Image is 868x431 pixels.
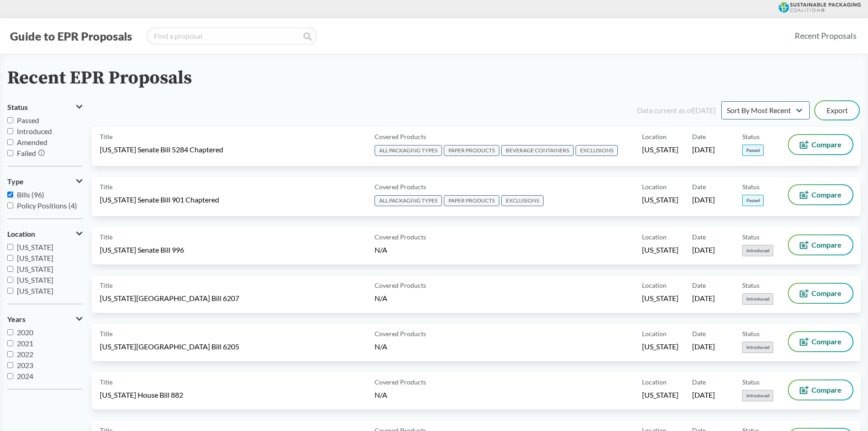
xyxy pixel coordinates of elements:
span: Status [742,280,760,290]
span: Policy Positions (4) [17,201,77,210]
button: Compare [789,185,853,204]
span: [DATE] [692,195,715,205]
span: Title [100,329,113,338]
span: [US_STATE] [17,243,53,251]
span: Covered Products [375,182,426,192]
span: [US_STATE] [642,342,678,352]
span: Covered Products [375,377,426,387]
span: Introduced [742,390,773,401]
input: 2023 [7,362,13,368]
button: Type [7,174,82,189]
span: EXCLUSIONS [501,195,544,206]
span: Compare [812,191,842,198]
span: ALL PACKAGING TYPES [375,195,442,206]
button: Compare [789,380,853,400]
span: Bills (96) [17,190,44,199]
span: [US_STATE] [642,293,678,303]
span: Type [7,177,24,186]
span: [US_STATE] [642,195,678,205]
span: Location [642,182,667,192]
button: Export [815,101,859,119]
span: 2020 [17,328,33,337]
span: [US_STATE] [642,390,678,400]
input: 2020 [7,329,13,335]
span: Compare [812,386,842,394]
div: Data current as of [DATE] [637,105,716,116]
span: [US_STATE] Senate Bill 996 [100,245,184,255]
span: [DATE] [692,390,715,400]
span: Years [7,315,26,323]
span: Location [642,377,667,387]
span: Date [692,182,706,192]
input: 2022 [7,351,13,357]
span: N/A [375,245,387,254]
span: [US_STATE] Senate Bill 901 Chaptered [100,195,219,205]
input: Policy Positions (4) [7,203,13,208]
button: Compare [789,135,853,154]
span: Title [100,280,113,290]
span: [US_STATE] [17,265,53,273]
span: PAPER PRODUCTS [444,145,499,156]
span: [DATE] [692,245,715,255]
span: Compare [812,290,842,297]
span: Covered Products [375,232,426,242]
input: [US_STATE] [7,255,13,261]
span: Failed [17,149,36,157]
span: 2021 [17,339,33,348]
input: Amended [7,139,13,145]
button: Status [7,99,82,115]
input: [US_STATE] [7,288,13,294]
span: [US_STATE][GEOGRAPHIC_DATA] Bill 6205 [100,342,239,352]
input: Bills (96) [7,192,13,197]
span: Introduced [742,342,773,353]
input: Failed [7,150,13,156]
span: [US_STATE] [17,286,53,295]
span: [DATE] [692,145,715,155]
span: Date [692,377,706,387]
span: Introduced [742,245,773,256]
span: [DATE] [692,293,715,303]
h2: Recent EPR Proposals [7,68,192,88]
span: Compare [812,241,842,249]
input: [US_STATE] [7,244,13,250]
span: Title [100,182,113,192]
span: 2024 [17,372,33,380]
span: Status [742,132,760,141]
span: PAPER PRODUCTS [444,195,499,206]
span: Title [100,377,113,387]
span: Date [692,280,706,290]
input: Find a proposal [146,27,317,45]
button: Compare [789,332,853,351]
span: Amended [17,138,47,146]
button: Guide to EPR Proposals [7,29,135,43]
span: Location [642,232,667,242]
span: Passed [742,195,764,206]
span: Location [642,329,667,338]
span: N/A [375,294,387,302]
span: Status [742,182,760,192]
span: Introduced [742,293,773,305]
span: ALL PACKAGING TYPES [375,145,442,156]
span: N/A [375,390,387,399]
span: Covered Products [375,132,426,141]
span: Title [100,232,113,242]
span: Date [692,132,706,141]
span: [US_STATE] Senate Bill 5284 Chaptered [100,145,223,155]
span: [US_STATE] [642,145,678,155]
span: [US_STATE] [17,275,53,284]
input: 2024 [7,373,13,379]
span: Covered Products [375,329,426,338]
span: Covered Products [375,280,426,290]
span: Compare [812,141,842,148]
button: Compare [789,284,853,303]
button: Compare [789,235,853,254]
span: EXCLUSIONS [575,145,618,156]
span: Location [7,230,35,238]
span: Compare [812,338,842,345]
span: 2022 [17,350,33,358]
span: Date [692,329,706,338]
span: Status [742,232,760,242]
span: [US_STATE] [17,254,53,262]
input: 2021 [7,340,13,346]
span: Date [692,232,706,242]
